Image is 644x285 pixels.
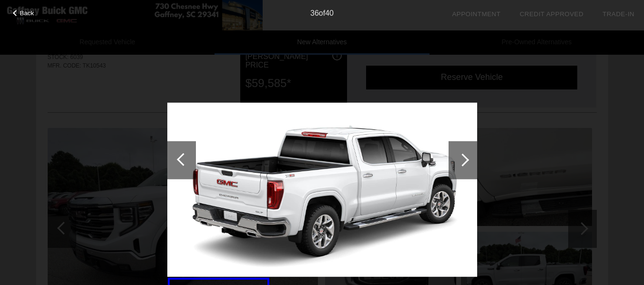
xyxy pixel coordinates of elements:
[603,10,634,18] a: Trade-In
[520,10,583,18] a: Credit Approved
[325,9,334,17] span: 40
[310,9,319,17] span: 36
[452,10,501,18] a: Appointment
[20,10,34,17] span: Back
[167,103,477,277] img: 3.jpg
